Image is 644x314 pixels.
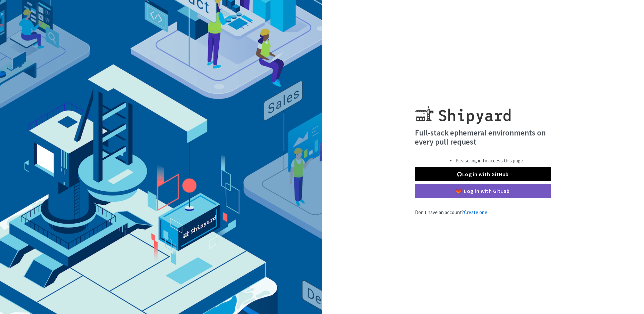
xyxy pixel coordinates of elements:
[415,209,487,215] span: Don't have an account?
[415,98,511,124] img: Shipyard logo
[415,184,551,198] a: Log in with GitLab
[464,209,487,215] a: Create one
[455,157,524,165] li: Please log in to access this page.
[415,128,551,147] h4: Full-stack ephemeral environments on every pull request
[415,167,551,181] a: Log in with GitHub
[456,189,461,194] img: gitlab-color.svg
